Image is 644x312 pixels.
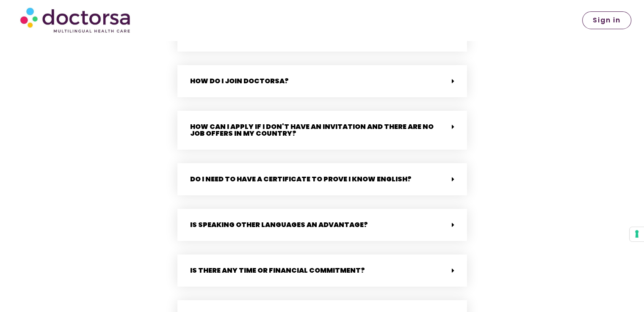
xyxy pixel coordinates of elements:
[190,220,368,230] a: Is speaking other languages an advantage?
[190,265,365,275] a: Is there any time or financial commitment?
[582,11,631,29] a: Sign in
[177,163,467,195] div: Do I need to have a certificate to prove I know English?
[190,76,289,86] a: How do I join Doctorsa?
[177,111,467,150] div: How can I apply if I don't have an invitation and there are no job offers in my country?
[177,255,467,287] div: Is there any time or financial commitment?
[190,174,412,184] a: Do I need to have a certificate to prove I know English?
[630,227,644,241] button: Your consent preferences for tracking technologies
[177,65,467,97] div: How do I join Doctorsa?
[177,209,467,241] div: Is speaking other languages an advantage?
[190,122,434,138] a: How can I apply if I don't have an invitation and there are no job offers in my country?
[593,17,621,24] span: Sign in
